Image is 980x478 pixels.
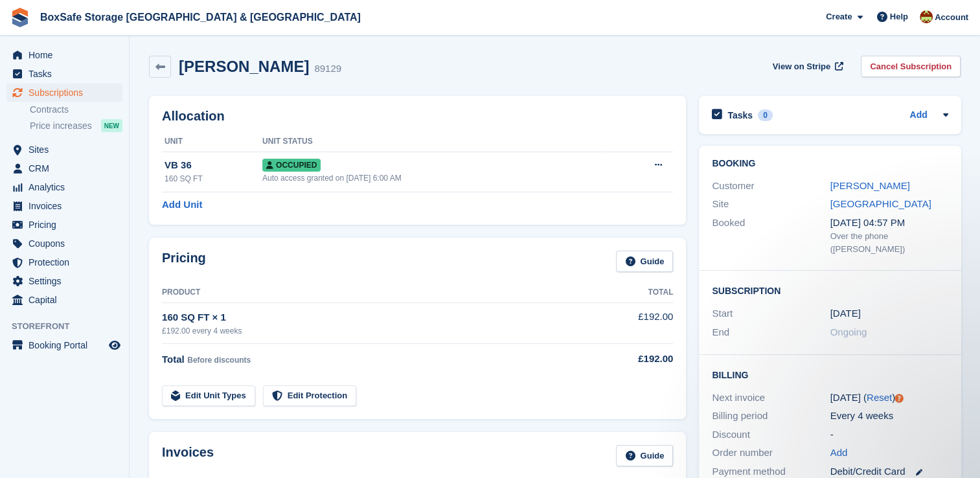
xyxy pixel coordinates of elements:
h2: Tasks [727,109,753,121]
div: £192.00 [595,352,674,367]
span: Tasks [28,65,106,83]
span: Storefront [12,320,129,333]
th: Product [162,282,595,303]
span: Create [826,10,852,23]
a: menu [6,159,122,177]
div: Discount [712,427,830,442]
a: Contracts [30,104,122,116]
div: End [712,325,830,340]
div: Auto access granted on [DATE] 6:00 AM [262,172,606,184]
h2: Subscription [712,284,948,297]
div: 160 SQ FT [165,173,262,185]
a: Guide [616,251,673,272]
a: menu [6,253,122,271]
span: Ongoing [830,326,867,337]
span: Protection [28,253,106,271]
div: Next invoice [712,391,830,405]
a: menu [6,141,122,159]
a: Reset [867,392,892,403]
a: menu [6,46,122,64]
div: 0 [758,109,773,121]
span: Occupied [262,159,321,172]
a: menu [6,65,122,83]
a: View on Stripe [768,56,846,77]
td: £192.00 [595,302,674,343]
span: Sites [28,141,106,159]
a: Edit Protection [263,385,356,407]
span: Pricing [28,216,106,234]
a: menu [6,234,122,253]
time: 2025-06-05 00:00:00 UTC [830,306,860,321]
div: [DATE] ( ) [830,391,948,405]
span: Account [935,11,968,24]
span: Before discounts [187,356,251,365]
span: Booking Portal [28,336,106,354]
span: Analytics [28,178,106,196]
div: Tooltip anchor [893,393,905,404]
span: Price increases [30,120,92,132]
img: stora-icon-8386f47178a22dfd0bd8f6a31ec36ba5ce8667c1dd55bd0f319d3a0aa187defe.svg [10,8,30,27]
a: menu [6,336,122,354]
div: - [830,427,948,442]
div: Over the phone ([PERSON_NAME]) [830,230,948,255]
a: menu [6,84,122,102]
span: CRM [28,159,106,177]
h2: Invoices [162,445,214,466]
span: Settings [28,272,106,290]
span: Invoices [28,197,106,215]
div: VB 36 [165,158,262,173]
a: Guide [616,445,673,466]
div: NEW [101,119,122,132]
div: Site [712,197,830,212]
div: Every 4 weeks [830,409,948,424]
div: Customer [712,179,830,194]
a: Preview store [107,337,122,353]
div: Start [712,306,830,321]
a: Cancel Subscription [861,56,961,77]
h2: Booking [712,159,948,169]
a: Edit Unit Types [162,385,255,407]
div: 89129 [314,62,341,76]
h2: Pricing [162,251,206,272]
h2: [PERSON_NAME] [179,58,309,75]
a: [GEOGRAPHIC_DATA] [830,198,931,209]
h2: Allocation [162,109,673,124]
span: View on Stripe [773,60,830,73]
a: Add [830,446,847,461]
span: Total [162,354,185,365]
div: Billing period [712,409,830,424]
h2: Billing [712,368,948,381]
th: Unit [162,131,262,152]
span: Capital [28,291,106,309]
th: Total [595,282,674,303]
a: BoxSafe Storage [GEOGRAPHIC_DATA] & [GEOGRAPHIC_DATA] [35,6,366,28]
div: Order number [712,446,830,461]
a: Add Unit [162,198,202,212]
div: [DATE] 04:57 PM [830,216,948,231]
a: menu [6,291,122,309]
a: Price increases NEW [30,119,122,133]
a: [PERSON_NAME] [830,180,909,191]
a: menu [6,272,122,290]
span: Help [890,10,908,23]
th: Unit Status [262,131,606,152]
span: Coupons [28,234,106,253]
a: Add [909,108,927,123]
img: Kim [920,10,933,23]
a: menu [6,197,122,215]
a: menu [6,178,122,196]
span: Home [28,46,106,64]
div: 160 SQ FT × 1 [162,310,595,325]
div: Booked [712,216,830,256]
div: £192.00 every 4 weeks [162,325,595,337]
a: menu [6,216,122,234]
span: Subscriptions [28,84,106,102]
